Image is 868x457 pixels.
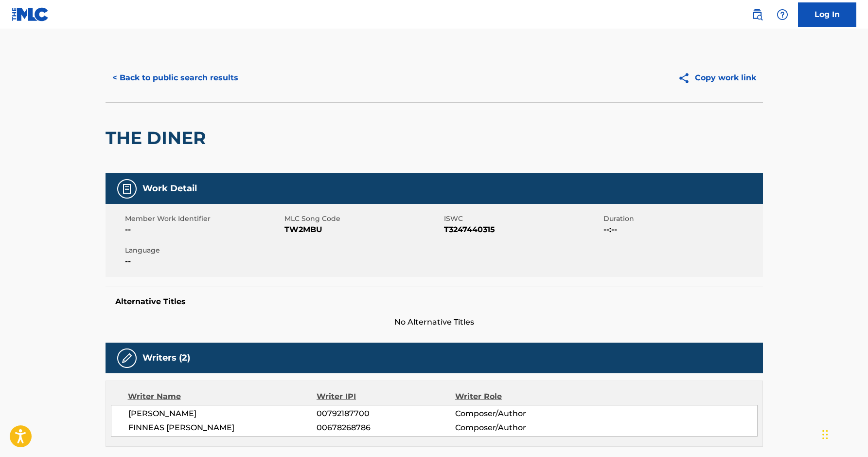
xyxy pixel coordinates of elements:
img: Work Detail [121,183,133,195]
div: Writer IPI [317,391,455,402]
span: Language [125,245,282,256]
h5: Work Detail [142,183,197,194]
img: Writers [121,352,133,364]
span: [PERSON_NAME] [128,408,317,420]
img: Copy work link [678,72,695,84]
img: search [751,9,763,20]
span: Member Work Identifier [125,214,282,224]
div: Writer Role [455,391,581,402]
span: T3247440315 [444,224,601,236]
div: Widget de chat [819,410,868,457]
span: No Alternative Titles [106,316,763,328]
span: -- [125,224,282,236]
span: 00678268786 [317,422,455,434]
h5: Alternative Titles [115,297,753,307]
span: MLC Song Code [284,214,442,224]
iframe: Chat Widget [819,410,868,457]
span: Composer/Author [455,422,581,434]
div: Arrastrar [822,420,828,449]
button: < Back to public search results [106,66,245,90]
div: Help [773,5,792,24]
a: Public Search [747,5,767,24]
span: ISWC [444,214,601,224]
span: Composer/Author [455,408,581,420]
img: help [777,9,788,20]
a: Log In [798,2,856,27]
span: 00792187700 [317,408,455,420]
span: -- [125,256,282,267]
span: FINNEAS [PERSON_NAME] [128,422,317,434]
div: Writer Name [128,391,317,402]
h5: Writers (2) [142,352,190,364]
button: Copy work link [671,66,763,90]
span: --:-- [603,224,761,236]
span: Duration [603,214,761,224]
h2: THE DINER [106,127,211,149]
span: TW2MBU [284,224,442,236]
img: MLC Logo [12,7,49,21]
